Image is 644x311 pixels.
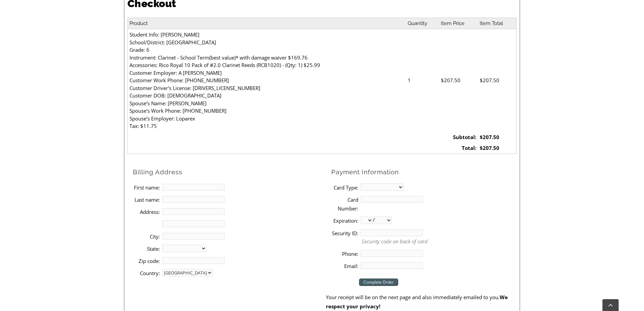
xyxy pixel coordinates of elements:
p: Security code on back of card [362,238,517,245]
label: Security ID: [331,229,358,238]
label: Email: [331,262,358,270]
th: Product [127,18,406,29]
label: Last name: [133,195,160,204]
h2: Billing Address [133,168,326,176]
td: $207.50 [439,29,478,132]
td: $207.50 [478,142,517,154]
th: Item Total [478,18,517,29]
label: Address: [133,207,160,216]
label: Card Type: [331,183,358,192]
label: First name: [133,183,160,192]
h2: Payment Information [331,168,517,176]
td: Subtotal: [439,132,478,143]
label: Card Number: [331,195,358,213]
td: Student Info: [PERSON_NAME] School/District: [GEOGRAPHIC_DATA] Grade: 6 Instrument: Clarinet - Sc... [127,29,406,132]
label: Zip code: [133,257,160,265]
strong: We respect your privacy! [326,294,508,309]
label: State: [133,244,160,253]
label: City: [133,232,160,241]
select: State billing address [162,245,207,252]
th: Item Price [439,18,478,29]
td: $207.50 [478,29,517,132]
td: 1 [406,29,439,132]
td: $207.50 [478,132,517,143]
li: / [331,214,517,226]
th: Quantity [406,18,439,29]
label: Phone: [331,249,358,258]
td: Total: [439,142,478,154]
input: Complete Order [359,279,398,286]
p: Your receipt will be on the next page and also immediately emailed to you. [326,293,517,311]
label: Expiration: [331,216,358,225]
label: Country: [133,269,160,277]
select: country [162,269,213,276]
